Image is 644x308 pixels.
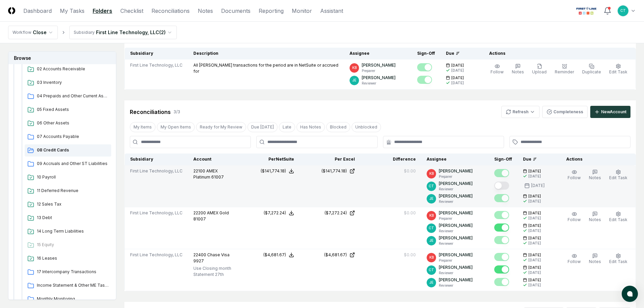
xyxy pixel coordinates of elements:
[193,210,229,221] span: AMEX Gold 81007
[609,69,627,74] span: Edit Task
[193,168,224,180] span: AMEX Platinum 61007
[439,264,473,270] p: [PERSON_NAME]
[37,188,109,194] span: 11 Deferred Revenue
[25,266,111,278] a: 17 Intercompany Transactions
[528,211,541,216] span: [DATE]
[494,223,509,232] button: Mark complete
[37,174,109,180] span: 10 Payroll
[37,228,109,234] span: 14 Long Term Liabilities
[417,63,432,71] button: Mark complete
[566,168,582,182] button: Follow
[37,242,109,248] span: 15 Equity
[494,265,509,274] button: Mark complete
[429,213,434,218] span: KB
[429,171,434,176] span: KB
[609,217,627,222] span: Edit Task
[305,252,355,258] a: ($4,681.67)
[130,62,183,68] span: First Line Technology, LLC
[531,62,548,76] button: Upload
[193,62,339,74] p: All [PERSON_NAME] transactions for the period are in NetSuite or accrued for
[247,122,278,132] button: Due Today
[439,168,473,174] p: [PERSON_NAME]
[13,29,31,35] div: Workflow
[264,210,286,216] div: ($7,272.24)
[17,48,117,308] div: 07-[DATE]
[429,280,433,285] span: JE
[25,131,111,143] a: 07 Accounts Payable
[532,69,547,74] span: Upload
[512,69,524,74] span: Notes
[264,210,294,216] button: ($7,272.24)
[494,169,509,177] button: Mark complete
[575,5,598,16] img: First Line Technology logo
[589,259,601,264] span: Notes
[561,156,630,162] div: Actions
[221,7,251,15] a: Documents
[25,171,111,184] a: 10 Payroll
[25,293,111,305] a: Monthly Monitoring
[501,106,540,118] button: Refresh
[555,69,574,74] span: Reminder
[261,168,294,174] button: ($141,774.18)
[489,153,518,165] th: Sign-Off
[528,199,541,204] div: [DATE]
[305,168,355,174] a: ($141,774.18)
[489,62,505,76] button: Follow
[37,66,109,72] span: 02 Accounts Receivable
[362,68,396,73] p: Preparer
[417,76,432,84] button: Mark complete
[451,68,464,73] div: [DATE]
[494,211,509,219] button: Mark complete
[25,63,111,75] a: 02 Accounts Receivable
[439,241,473,246] p: Reviewer
[37,134,109,140] span: 07 Accounts Payable
[429,267,434,273] span: CT
[588,252,602,266] button: Notes
[491,69,504,74] span: Follow
[352,65,357,70] span: KB
[568,175,581,180] span: Follow
[528,236,541,241] span: [DATE]
[292,7,312,15] a: Monitor
[446,50,473,56] div: Due
[528,194,541,199] span: [DATE]
[494,236,509,244] button: Mark complete
[429,226,434,231] span: CT
[494,253,509,261] button: Mark complete
[193,252,206,257] span: 22400
[510,62,525,76] button: Notes
[528,253,541,258] span: [DATE]
[523,156,550,162] div: Due
[362,62,396,68] p: [PERSON_NAME]
[609,175,627,180] span: Edit Task
[263,252,286,258] div: ($4,681.67)
[439,199,473,204] p: Reviewer
[528,241,541,246] div: [DATE]
[130,168,183,174] span: First Line Technology, LLC
[622,286,638,302] button: atlas-launcher
[193,168,205,173] span: 22100
[439,174,473,179] p: Preparer
[429,255,434,260] span: KB
[360,153,421,165] th: Difference
[451,75,464,80] span: [DATE]
[439,277,473,283] p: [PERSON_NAME]
[321,168,347,174] div: ($141,774.18)
[25,185,111,197] a: 11 Deferred Revenue
[531,183,545,189] div: [DATE]
[568,259,581,264] span: Follow
[608,252,629,266] button: Edit Task
[37,201,109,207] span: 12 Sales Tax
[37,255,109,261] span: 16 Leases
[439,216,473,221] p: Preparer
[404,168,416,174] div: $0.00
[344,48,412,60] th: Assignee
[25,239,111,251] a: 15 Equity
[528,216,541,221] div: [DATE]
[590,106,630,118] button: NewAccount
[130,108,171,116] div: Reconciliations
[588,210,602,224] button: Notes
[130,210,183,216] span: First Line Technology, LLC
[193,156,233,162] div: Account
[130,122,156,132] button: My Items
